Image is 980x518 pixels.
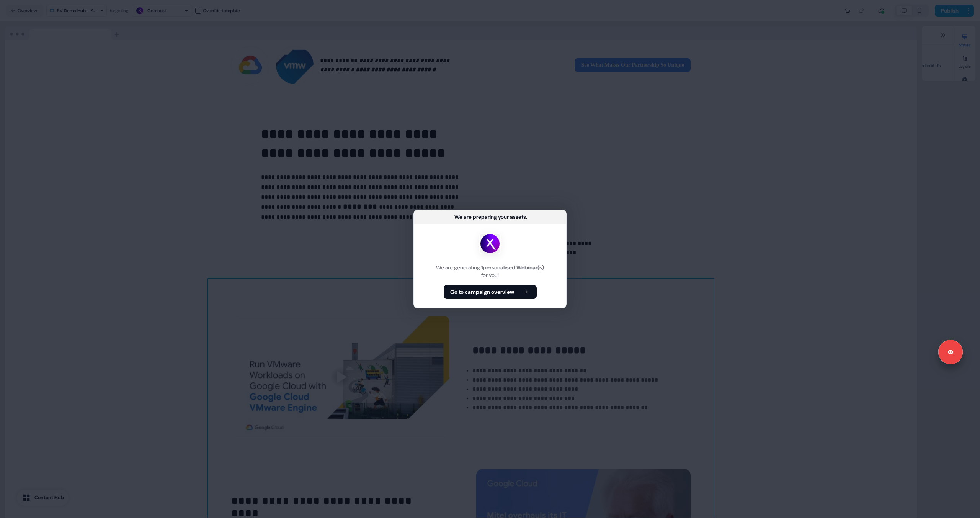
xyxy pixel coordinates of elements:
[454,213,526,221] div: We are preparing your assets
[423,264,557,279] div: We are generating for you!
[481,264,544,271] b: 1 personalised Webinar(s)
[526,213,527,221] div: ...
[450,288,514,296] b: Go to campaign overview
[444,285,537,299] button: Go to campaign overview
